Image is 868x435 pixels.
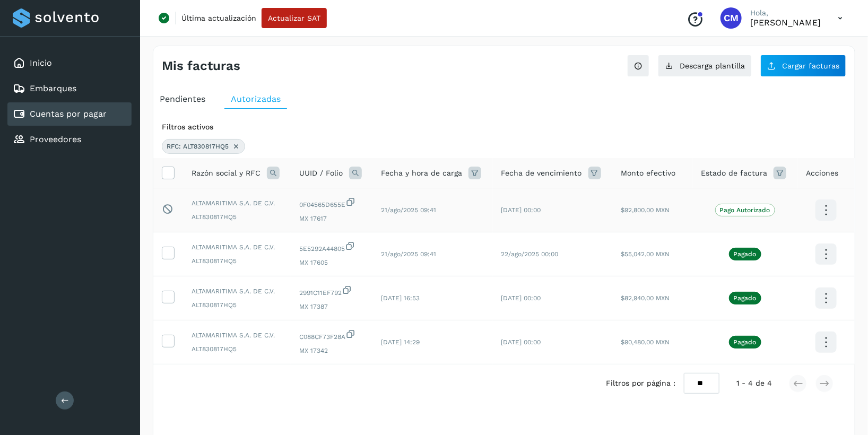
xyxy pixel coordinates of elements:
[30,109,107,119] a: Cuentas por pagar
[501,206,541,214] span: [DATE] 00:00
[192,300,282,310] span: ALT830817HQ5
[192,256,282,266] span: ALT830817HQ5
[760,55,846,77] button: Cargar facturas
[501,338,541,346] span: [DATE] 00:00
[658,55,752,77] button: Descarga plantilla
[381,168,462,179] span: Fecha y hora de carga
[381,206,436,214] span: 21/ago/2025 09:41
[299,214,364,223] span: MX 17617
[262,8,327,28] button: Actualizar SAT
[7,51,132,75] div: Inicio
[621,338,670,346] span: $90,480.00 MXN
[381,338,420,346] span: [DATE] 14:29
[806,168,838,179] span: Acciones
[734,294,757,302] p: Pagado
[192,198,282,208] span: ALTAMARITIMA S.A. DE C.V.
[720,206,770,214] p: Pago Autorizado
[167,142,229,151] span: RFC: ALT830817HQ5
[606,378,675,389] span: Filtros por página :
[750,8,821,18] p: Hola,
[299,346,364,355] span: MX 17342
[501,250,559,258] span: 22/ago/2025 00:00
[621,168,675,179] span: Monto efectivo
[381,250,436,258] span: 21/ago/2025 09:41
[160,94,205,104] span: Pendientes
[7,128,132,151] div: Proveedores
[299,302,364,311] span: MX 17387
[736,378,772,389] span: 1 - 4 de 4
[299,258,364,267] span: MX 17605
[162,58,240,74] h4: Mis facturas
[181,13,256,23] p: Última actualización
[268,14,320,22] span: Actualizar SAT
[621,206,670,214] span: $92,800.00 MXN
[734,338,757,346] p: Pagado
[7,77,132,100] div: Embarques
[782,62,839,69] span: Cargar facturas
[501,294,541,302] span: [DATE] 00:00
[680,62,745,69] span: Descarga plantilla
[30,83,76,93] a: Embarques
[299,329,364,342] span: C088CF73F28A
[192,242,282,252] span: ALTAMARITIMA S.A. DE C.V.
[734,250,757,258] p: Pagado
[192,212,282,222] span: ALT830817HQ5
[162,121,846,133] div: Filtros activos
[192,344,282,354] span: ALT830817HQ5
[30,134,81,144] a: Proveedores
[621,250,670,258] span: $55,042.00 MXN
[299,168,343,179] span: UUID / Folio
[192,168,261,179] span: Razón social y RFC
[750,18,821,28] p: Cynthia Mendoza
[30,58,52,68] a: Inicio
[701,168,767,179] span: Estado de factura
[162,139,245,154] div: RFC: ALT830817HQ5
[381,294,420,302] span: [DATE] 16:53
[192,330,282,340] span: ALTAMARITIMA S.A. DE C.V.
[501,168,582,179] span: Fecha de vencimiento
[231,94,281,104] span: Autorizadas
[621,294,670,302] span: $82,940.00 MXN
[299,241,364,254] span: 5E5292A44805
[192,286,282,296] span: ALTAMARITIMA S.A. DE C.V.
[7,102,132,126] div: Cuentas por pagar
[299,285,364,298] span: 2991C11EF792
[299,197,364,210] span: 0F04565D655E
